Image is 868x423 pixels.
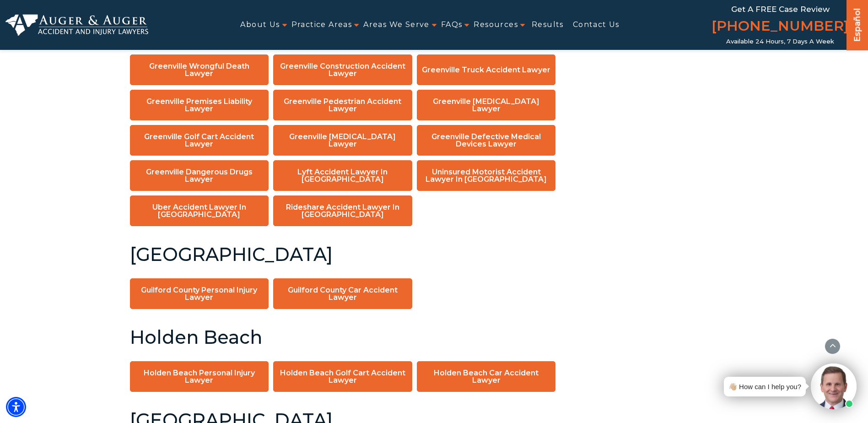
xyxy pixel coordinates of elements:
a: Holden Beach Car Accident Lawyer [417,361,556,392]
a: Greenville Dangerous Drugs Lawyer [130,160,269,191]
div: 👋🏼 How can I help you? [728,380,801,393]
img: Intaker widget Avatar [811,363,857,409]
a: FAQs [441,15,463,35]
a: Greenville Construction Accident Lawyer [273,54,412,85]
a: Practice Areas [291,15,352,35]
a: Resources [474,15,518,35]
a: Areas We Serve [363,15,430,35]
a: Greenville [MEDICAL_DATA] Lawyer [273,125,412,156]
a: Contact Us [573,15,620,35]
span: Get a FREE Case Review [731,5,830,14]
a: About Us [240,15,280,35]
button: scroll to up [825,338,841,354]
a: Holden Beach Personal Injury Lawyer [130,361,269,392]
span: Available 24 Hours, 7 Days a Week [726,38,834,45]
a: Greenville Pedestrian Accident Lawyer [273,90,412,120]
a: Greenville Defective Medical Devices Lawyer [417,125,556,156]
div: Accessibility Menu [6,397,26,417]
a: [PHONE_NUMBER] [712,16,849,38]
a: Greenville Premises Liability Lawyer [130,90,269,120]
a: Greenville Wrongful Death Lawyer [130,54,269,85]
a: Uninsured Motorist Accident Lawyer in [GEOGRAPHIC_DATA] [417,160,556,191]
h2: Holden Beach [130,327,556,347]
a: Guilford County Personal Injury Lawyer [130,278,269,309]
a: Results [532,15,564,35]
a: Holden Beach Golf Cart Accident Lawyer [273,361,412,392]
a: Greenville Golf Cart Accident Lawyer [130,125,269,156]
h2: [GEOGRAPHIC_DATA] [130,244,556,265]
img: Auger & Auger Accident and Injury Lawyers Logo [5,14,148,36]
a: Greenville Truck Accident Lawyer [417,54,556,85]
a: Uber Accident Lawyer in [GEOGRAPHIC_DATA] [130,195,269,226]
a: Greenville [MEDICAL_DATA] Lawyer [417,90,556,120]
a: Guilford County Car Accident Lawyer [273,278,412,309]
a: Lyft Accident Lawyer in [GEOGRAPHIC_DATA] [273,160,412,191]
a: Rideshare Accident Lawyer in [GEOGRAPHIC_DATA] [273,195,412,226]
